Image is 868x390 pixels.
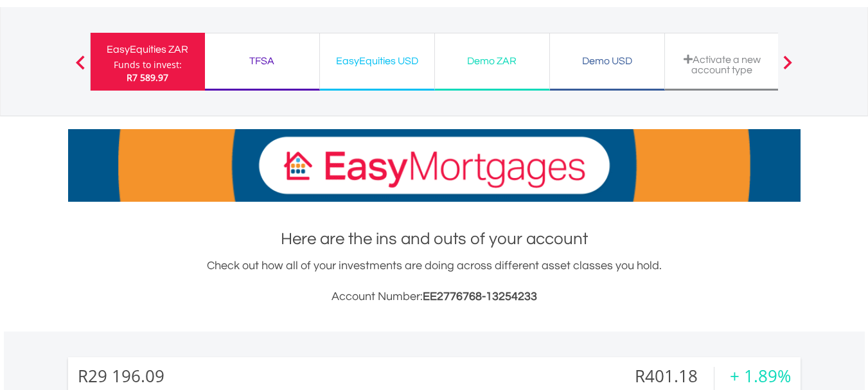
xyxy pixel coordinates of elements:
div: Check out how all of your investments are doing across different asset classes you hold. [68,257,801,306]
div: EasyEquities ZAR [98,40,197,58]
div: EasyEquities USD [328,52,427,70]
span: R7 589.97 [127,71,168,84]
div: Funds to invest: [114,58,182,71]
div: + 1.89% [730,367,791,386]
div: Activate a new account type [673,54,772,75]
h3: Account Number: [68,288,801,306]
img: EasyMortage Promotion Banner [68,129,801,202]
div: R401.18 [619,367,714,386]
div: Demo USD [558,52,657,70]
div: TFSA [213,52,312,70]
span: EE2776768-13254233 [423,290,537,303]
h1: Here are the ins and outs of your account [68,227,801,251]
div: R29 196.09 [78,367,164,386]
div: Demo ZAR [443,52,542,70]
